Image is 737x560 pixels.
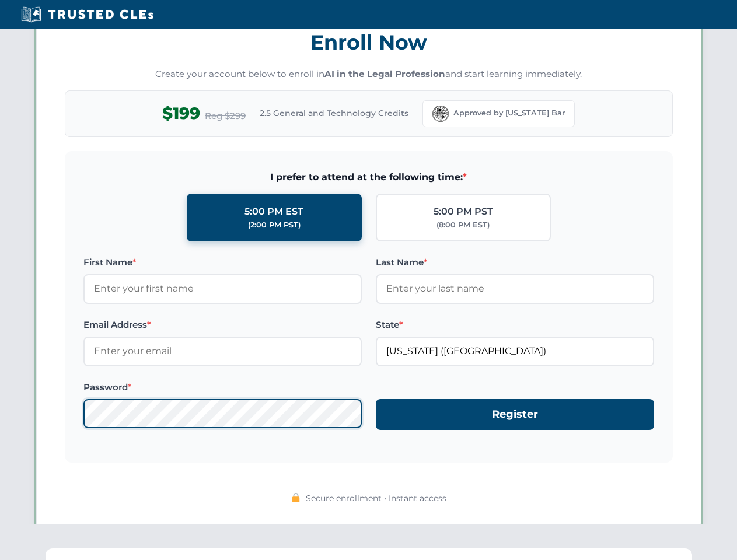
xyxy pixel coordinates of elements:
[83,256,362,269] label: First Name
[83,337,362,366] input: Enter your email
[83,318,362,332] label: Email Address
[291,493,301,502] img: 🔒
[260,107,408,120] span: 2.5 General and Technology Credits
[376,256,654,269] label: Last Name
[432,106,449,122] img: Florida Bar
[65,68,673,81] p: Create your account below to enroll in and start learning immediately.
[65,24,673,61] h3: Enroll Now
[376,318,654,332] label: State
[376,399,654,430] button: Register
[162,100,200,127] span: $199
[18,6,157,23] img: Trusted CLEs
[205,109,246,123] span: Reg $299
[83,380,362,394] label: Password
[306,492,446,505] span: Secure enrollment • Instant access
[453,107,565,119] span: Approved by [US_STATE] Bar
[244,204,303,219] div: 5:00 PM EST
[434,204,493,219] div: 5:00 PM PST
[83,274,362,303] input: Enter your first name
[376,337,654,366] input: Florida (FL)
[324,68,445,79] strong: AI in the Legal Profession
[83,170,654,185] span: I prefer to attend at the following time:
[376,274,654,303] input: Enter your last name
[248,219,301,231] div: (2:00 PM PST)
[436,219,490,231] div: (8:00 PM EST)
